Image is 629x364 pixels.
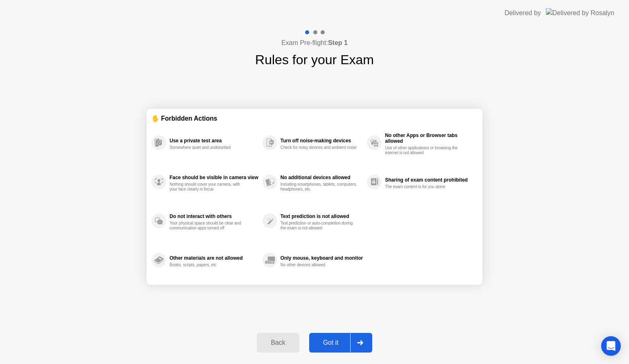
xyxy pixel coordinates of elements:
[601,336,621,356] div: Open Intercom Messenger
[259,339,296,346] div: Back
[257,333,299,353] button: Back
[170,263,247,267] div: Books, scripts, papers, etc
[152,114,477,123] div: ✋ Forbidden Actions
[170,182,247,192] div: Nothing should cover your camera, with your face clearly in focus
[170,255,258,261] div: Other materials are not allowed
[255,50,374,70] h1: Rules for your Exam
[170,145,247,150] div: Somewhere quiet and undisturbed
[170,175,258,180] div: Face should be visible in camera view
[546,8,614,18] img: Delivered by Rosalyn
[385,133,473,144] div: No other Apps or Browser tabs allowed
[281,221,358,231] div: Text prediction or auto-completion during the exam is not allowed
[170,221,247,231] div: Your physical space should be clear and communication apps turned off
[281,145,358,150] div: Check for noisy devices and ambient noise
[281,38,348,48] h4: Exam Pre-flight:
[385,184,462,189] div: The exam content is for you alone
[309,333,372,353] button: Got it
[281,263,358,267] div: No other devices allowed
[385,146,462,155] div: Use of other applications or browsing the internet is not allowed
[505,8,541,18] div: Delivered by
[170,138,258,144] div: Use a private test area
[281,138,363,144] div: Turn off noise-making devices
[312,339,350,346] div: Got it
[281,213,363,219] div: Text prediction is not allowed
[385,177,473,183] div: Sharing of exam content prohibited
[281,255,363,261] div: Only mouse, keyboard and monitor
[281,182,358,192] div: Including smartphones, tablets, computers, headphones, etc.
[170,213,258,219] div: Do not interact with others
[328,39,348,46] b: Step 1
[281,175,363,180] div: No additional devices allowed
